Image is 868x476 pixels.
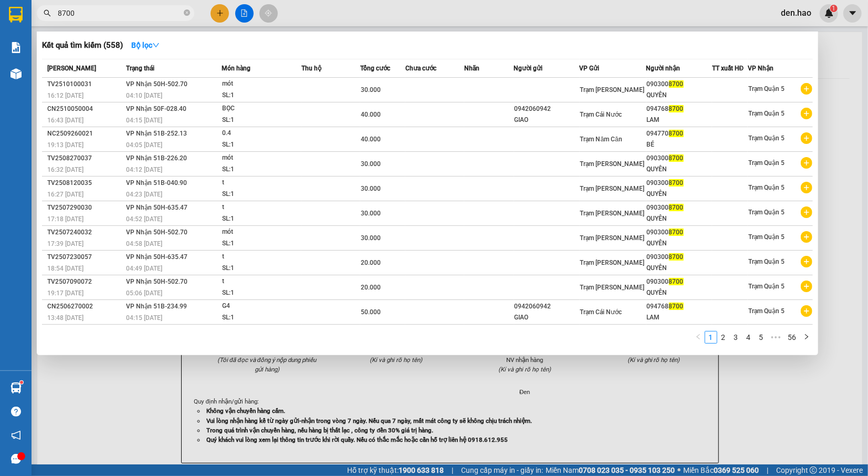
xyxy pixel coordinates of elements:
span: 50.000 [361,308,381,316]
div: SL: 1 [222,164,301,175]
div: GIAO [515,115,579,126]
div: 090300 [647,79,712,90]
span: Trạm [PERSON_NAME] [580,284,645,291]
li: 4 [742,331,755,344]
span: left [695,334,702,340]
span: 20.000 [361,284,381,291]
span: [PERSON_NAME] [47,65,96,72]
div: t [222,276,301,287]
li: Previous Page [692,331,705,344]
span: Trạm [PERSON_NAME] [580,234,645,242]
span: Thu hộ [301,65,321,72]
span: 04:15 [DATE] [126,117,162,124]
span: Món hàng [222,65,250,72]
span: plus-circle [801,108,812,119]
span: 8700 [669,253,684,261]
span: ••• [768,331,785,344]
span: 8700 [669,80,684,88]
span: VP Nhận 50H-502.70 [126,229,187,236]
b: GỬI : VP An Lạc [13,76,116,94]
span: Trạm Quận 5 [748,134,785,142]
span: VP Nhận 51B-226.20 [126,154,187,162]
span: 40.000 [361,136,381,143]
li: 56 [785,331,800,344]
span: VP Nhận 50F-028.40 [126,105,186,112]
span: plus-circle [801,256,812,267]
div: 094768 [647,104,712,115]
span: plus-circle [801,281,812,292]
div: LAM [647,115,712,126]
span: message [11,454,21,464]
button: Bộ lọcdown [123,37,168,54]
div: LAM [647,312,712,323]
span: plus-circle [801,182,812,193]
span: 17:39 [DATE] [47,240,83,247]
strong: Bộ lọc [131,41,160,49]
span: VP Nhận [748,65,773,72]
div: TV2507230057 [47,252,123,263]
button: right [800,331,813,344]
span: 8700 [669,130,684,137]
span: Trạm Quận 5 [748,110,785,117]
li: 1 [705,331,717,344]
span: 13:48 [DATE] [47,314,83,322]
span: Trạm Năm Căn [580,136,622,143]
span: 20.000 [361,259,381,266]
li: 5 [755,331,768,344]
span: VP Nhận 51B-040.90 [126,179,187,187]
div: BÉ [647,139,712,150]
span: 04:58 [DATE] [126,240,162,247]
img: warehouse-icon [11,68,22,79]
div: TV2507090072 [47,276,123,287]
div: t [222,177,301,189]
span: Trạm [PERSON_NAME] [580,185,645,192]
div: t [222,202,301,213]
span: plus-circle [801,83,812,95]
div: 0942060942 [515,301,579,312]
sup: 1 [20,381,23,384]
div: QUYÊN [647,189,712,200]
div: QUYÊN [647,164,712,175]
div: 090300 [647,202,712,213]
div: 090300 [647,252,712,263]
div: 094770 [647,128,712,139]
img: warehouse-icon [11,382,22,394]
span: 8700 [669,278,684,285]
div: SL: 1 [222,189,301,200]
a: 4 [743,332,755,343]
span: 8700 [669,105,684,112]
h3: Kết quả tìm kiếm ( 558 ) [42,40,123,51]
div: SL: 1 [222,287,301,299]
span: Trạng thái [126,65,154,72]
span: 30.000 [361,234,381,242]
span: Trạm [PERSON_NAME] [580,160,645,168]
a: 3 [730,332,742,343]
div: SL: 1 [222,90,301,101]
div: 090300 [647,276,712,287]
span: 18:54 [DATE] [47,265,83,272]
span: Chưa cước [405,65,436,72]
span: 8700 [669,303,684,310]
span: VP Nhận 50H-635.47 [126,204,187,211]
span: 04:23 [DATE] [126,191,162,198]
span: 04:12 [DATE] [126,166,162,173]
span: Trạm Quận 5 [748,85,785,92]
div: 090300 [647,227,712,238]
div: TV2508270037 [47,153,123,164]
div: 090300 [647,153,712,164]
span: Trạm [PERSON_NAME] [580,259,645,266]
span: 30.000 [361,210,381,217]
div: G4 [222,301,301,312]
span: Trạm Quận 5 [748,209,785,216]
span: 16:43 [DATE] [47,117,83,124]
span: 40.000 [361,111,381,118]
span: 04:10 [DATE] [126,92,162,99]
li: Hotline: 02839552959 [98,39,439,52]
div: 090300 [647,178,712,189]
button: left [692,331,705,344]
span: Trạm Quận 5 [748,307,785,315]
span: plus-circle [801,132,812,144]
span: VP Nhận 50H-502.70 [126,278,187,285]
span: 30.000 [361,160,381,168]
div: GIAO [515,312,579,323]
